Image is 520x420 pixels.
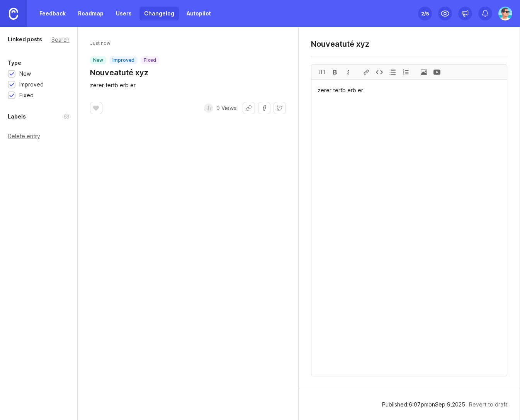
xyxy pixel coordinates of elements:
button: 2/5 [418,7,432,20]
p: 0 Views [216,104,236,112]
div: Delete entry [8,134,70,139]
div: Linked posts [8,35,42,44]
div: Labels [8,112,26,121]
div: Type [8,58,21,68]
div: Revert to draft [469,400,507,409]
button: Share on Facebook [258,102,270,114]
p: new [93,57,103,63]
textarea: zerer tertb erb er [311,80,507,376]
a: Users [111,7,136,20]
button: Share on X [274,102,286,114]
img: Benjamin Hareau [498,7,512,20]
div: Search [51,37,70,42]
a: Feedback [35,7,70,20]
div: Fixed [19,91,34,100]
a: Nouveatuté xyz [90,67,159,78]
div: 2 /5 [421,8,429,19]
a: Autopilot [182,7,216,20]
img: Canny Home [9,8,18,20]
textarea: Nouveatuté xyz [311,39,507,49]
div: zerer tertb erb er [90,81,286,90]
div: New [19,69,31,78]
span: Just now [90,39,110,47]
p: fixed [144,57,156,63]
div: Improved [19,80,44,89]
p: improved [112,57,134,63]
button: Share link [243,102,255,114]
a: Roadmap [73,7,108,20]
div: Published: 6 : 07 pm on Sep 9 , 2025 [382,400,465,409]
div: H1 [315,64,328,80]
a: Changelog [139,7,179,20]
